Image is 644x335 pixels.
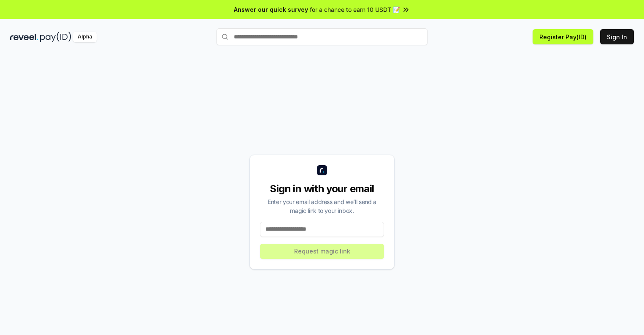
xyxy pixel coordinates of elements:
span: Answer our quick survey [234,5,308,14]
img: reveel_dark [10,32,38,42]
div: Sign in with your email [260,182,384,196]
button: Sign In [600,29,634,44]
div: Alpha [73,32,97,42]
span: for a chance to earn 10 USDT 📝 [310,5,400,14]
img: pay_id [40,32,71,42]
img: logo_small [317,165,327,175]
div: Enter your email address and we’ll send a magic link to your inbox. [260,197,384,215]
button: Register Pay(ID) [533,29,593,44]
